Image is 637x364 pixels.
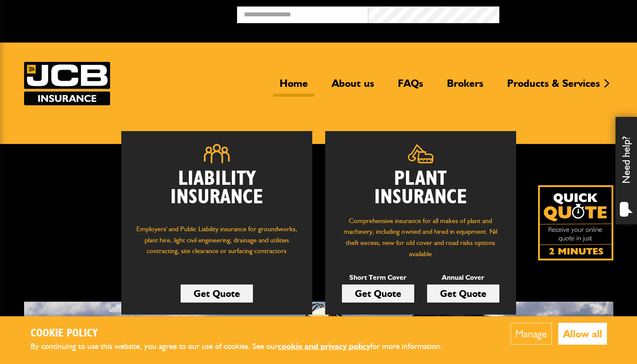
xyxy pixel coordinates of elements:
a: Get Quote [342,284,414,303]
div: Need help? [615,117,637,224]
p: Comprehensive insurance for all makes of plant and machinery, including owned and hired in equipm... [338,215,503,259]
a: Home [273,77,314,97]
a: Get Quote [427,284,499,303]
img: JCB Insurance Services logo [24,62,110,105]
button: Allow all [558,323,607,345]
a: Get your insurance quote isn just 2-minutes [538,185,613,260]
a: JCB Insurance Services [24,62,110,105]
a: FAQs [391,77,430,97]
a: Products & Services [501,77,606,97]
button: Manage [511,323,552,345]
p: By continuing to use this website, you agree to our use of cookies. See our for more information. [31,340,456,353]
a: About us [325,77,381,97]
p: Short Term Cover [342,272,414,283]
h2: Liability Insurance [134,170,299,215]
button: Broker Login [499,6,631,20]
p: Employers' and Public Liability insurance for groundworks, plant hire, light civil engineering, d... [134,223,299,265]
a: Brokers [440,77,490,97]
img: Quick Quote [538,185,613,260]
h2: Cookie Policy [31,327,456,340]
a: cookie and privacy policy [278,341,370,351]
a: Get Quote [181,284,253,303]
p: Annual Cover [427,272,499,283]
h2: Plant Insurance [338,170,503,207]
